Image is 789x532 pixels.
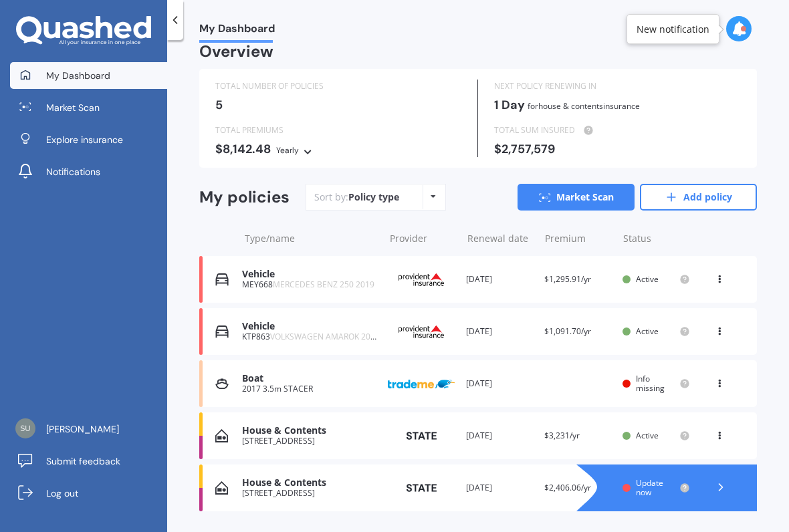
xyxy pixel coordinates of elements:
div: Vehicle [242,269,377,280]
a: Market Scan [518,184,635,211]
img: Vehicle [215,325,229,338]
span: Submit feedback [46,454,120,468]
b: 1 Day [494,97,525,113]
img: Provident [388,319,455,344]
a: Explore insurance [10,126,167,153]
span: Explore insurance [46,133,123,146]
div: Overview [199,45,273,58]
div: Renewal date [467,232,534,245]
div: MEY668 [242,280,377,289]
span: $1,295.91/yr [544,273,591,285]
div: [DATE] [466,481,534,495]
img: 8a99e2496d3e21dda05ac77e9ca5ed0c [15,418,35,438]
img: Provident [388,267,455,292]
span: Active [636,430,659,441]
div: [DATE] [466,377,534,390]
div: My policies [199,188,290,207]
span: $1,091.70/yr [544,325,591,337]
span: Market Scan [46,101,100,114]
div: $2,757,579 [494,142,741,156]
span: [PERSON_NAME] [46,422,119,436]
span: $2,406.06/yr [544,482,591,493]
a: Submit feedback [10,448,167,475]
div: Status [623,232,690,245]
span: Info missing [636,373,665,394]
span: $3,231/yr [544,430,580,441]
span: Log out [46,487,78,500]
img: State [388,476,455,500]
a: Market Scan [10,94,167,121]
div: Type/name [245,232,379,245]
div: [DATE] [466,325,534,338]
div: TOTAL PREMIUMS [215,124,461,137]
span: My Dashboard [46,69,110,82]
img: Boat [215,377,229,390]
div: $8,142.48 [215,142,461,157]
span: My Dashboard [199,22,275,40]
a: Log out [10,480,167,507]
div: KTP863 [242,332,377,342]
img: Trade Me Insurance [388,371,455,396]
img: House & Contents [215,481,228,495]
div: TOTAL NUMBER OF POLICIES [215,80,461,93]
div: Boat [242,373,377,384]
img: House & Contents [215,429,228,442]
div: [STREET_ADDRESS] [242,489,377,498]
span: Notifications [46,165,100,178]
span: for House & Contents insurance [528,100,640,112]
div: Premium [545,232,612,245]
div: Provider [390,232,457,245]
div: Yearly [276,144,299,157]
div: 2017 3.5m STACER [242,384,377,394]
span: MERCEDES BENZ 250 2019 [273,279,374,290]
a: Notifications [10,158,167,185]
div: Vehicle [242,321,377,332]
div: [DATE] [466,429,534,442]
span: VOLKSWAGEN AMAROK 2016 [270,331,380,342]
div: NEXT POLICY RENEWING IN [494,80,741,93]
div: House & Contents [242,425,377,436]
span: Active [636,325,659,337]
a: [PERSON_NAME] [10,416,167,442]
img: Vehicle [215,273,229,286]
img: State [388,424,455,448]
div: Sort by: [314,190,399,204]
a: Add policy [640,184,757,211]
div: House & Contents [242,477,377,489]
div: [STREET_ADDRESS] [242,436,377,446]
a: My Dashboard [10,62,167,89]
span: Update now [636,477,663,498]
div: 5 [215,98,461,112]
div: New notification [637,23,709,36]
div: Policy type [348,190,399,204]
span: Active [636,273,659,285]
div: TOTAL SUM INSURED [494,124,741,137]
div: [DATE] [466,273,534,286]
